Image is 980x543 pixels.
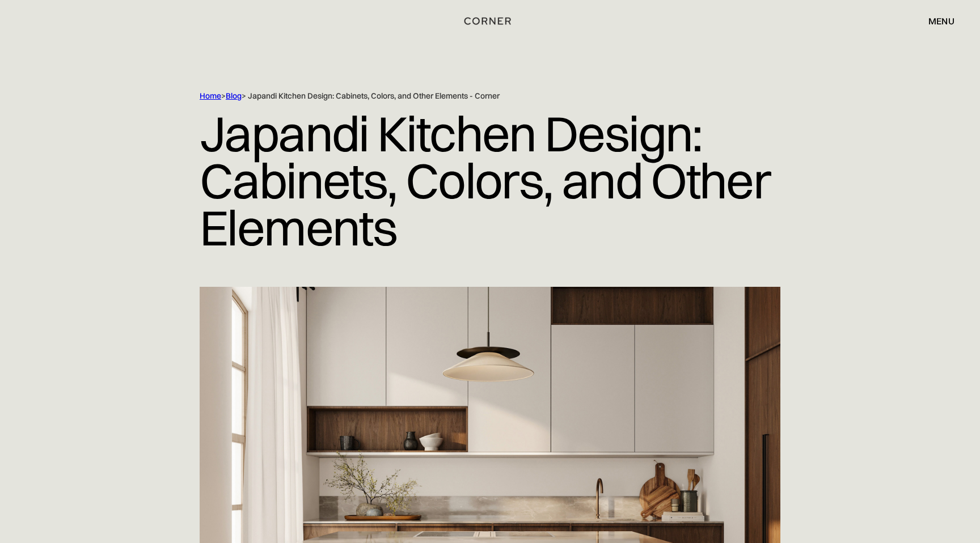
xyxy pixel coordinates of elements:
[200,101,780,260] h1: Japandi Kitchen Design: Cabinets, Colors, and Other Elements
[200,91,733,101] div: > > Japandi Kitchen Design: Cabinets, Colors, and Other Elements - Corner
[200,91,221,101] a: Home
[917,11,954,31] div: menu
[449,14,531,28] a: home
[928,16,954,26] div: menu
[226,91,242,101] a: Blog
